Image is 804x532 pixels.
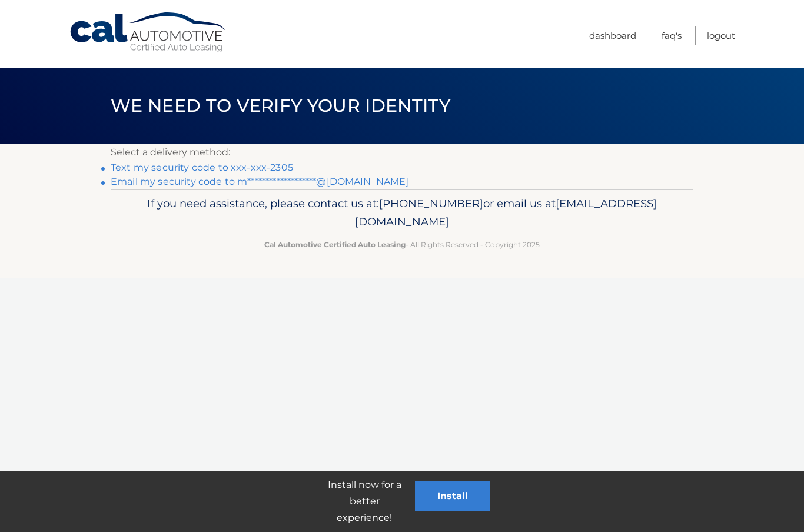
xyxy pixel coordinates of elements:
a: Logout [707,26,735,45]
button: Install [415,481,490,511]
p: Install now for a better experience! [314,477,415,526]
p: Select a delivery method: [111,144,693,161]
p: - All Rights Reserved - Copyright 2025 [118,238,686,251]
a: Cal Automotive [69,12,228,54]
a: FAQ's [662,26,682,45]
a: Dashboard [589,26,636,45]
span: [PHONE_NUMBER] [379,197,483,210]
span: We need to verify your identity [111,95,450,117]
p: If you need assistance, please contact us at: or email us at [118,194,686,232]
strong: Cal Automotive Certified Auto Leasing [264,240,406,249]
a: Text my security code to xxx-xxx-2305 [111,162,293,173]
